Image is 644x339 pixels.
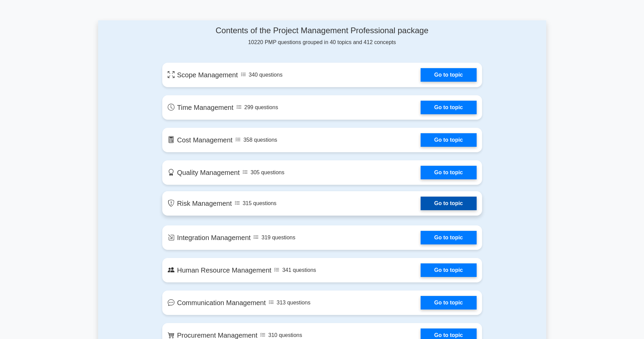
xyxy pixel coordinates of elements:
[421,166,476,179] a: Go to topic
[421,296,476,310] a: Go to topic
[162,26,482,36] h4: Contents of the Project Management Professional package
[421,133,476,147] a: Go to topic
[421,68,476,82] a: Go to topic
[421,197,476,210] a: Go to topic
[162,26,482,46] div: 10220 PMP questions grouped in 40 topics and 412 concepts
[421,101,476,114] a: Go to topic
[421,263,476,277] a: Go to topic
[421,231,476,244] a: Go to topic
